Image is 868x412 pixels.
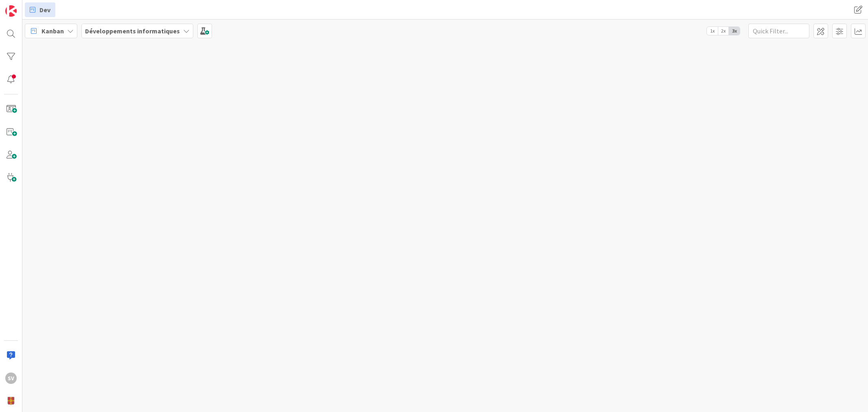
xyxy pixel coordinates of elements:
[39,5,50,15] span: Dev
[718,27,729,35] span: 2x
[5,373,17,384] div: SV
[85,27,180,35] b: Développements informatiques
[729,27,740,35] span: 3x
[42,26,64,36] span: Kanban
[5,395,17,407] img: avatar
[707,27,718,35] span: 1x
[5,5,17,17] img: Visit kanbanzone.com
[748,24,809,38] input: Quick Filter...
[25,2,55,17] a: Dev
